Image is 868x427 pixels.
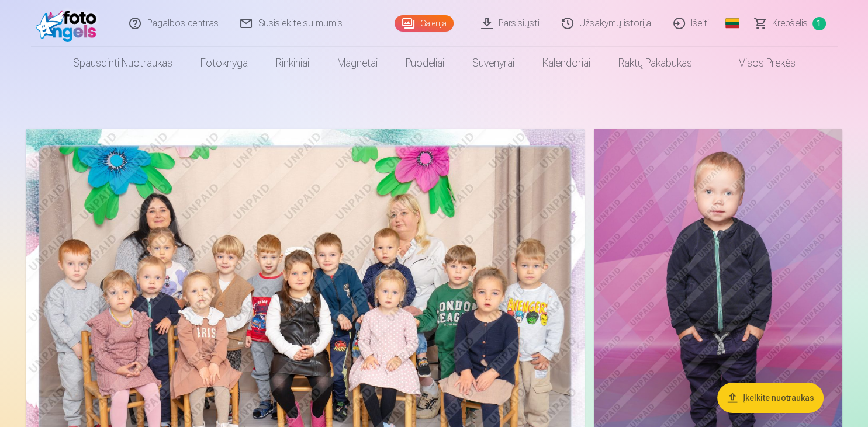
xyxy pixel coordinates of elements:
[772,16,808,30] span: Krepšelis
[458,47,528,79] a: Suvenyrai
[262,47,323,79] a: Rinkiniai
[59,47,186,79] a: Spausdinti nuotraukas
[186,47,262,79] a: Fotoknyga
[36,5,103,42] img: /fa2
[323,47,392,79] a: Magnetai
[812,17,826,30] span: 1
[706,47,810,79] a: Visos prekės
[717,383,824,413] button: Įkelkite nuotraukas
[395,15,454,32] a: Galerija
[604,47,706,79] a: Raktų pakabukas
[392,47,458,79] a: Puodeliai
[528,47,604,79] a: Kalendoriai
